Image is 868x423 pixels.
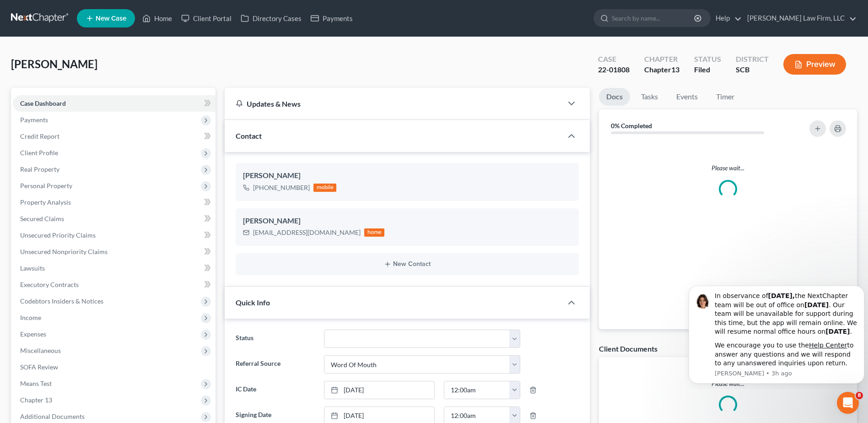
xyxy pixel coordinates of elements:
[20,264,45,272] span: Lawsuits
[606,163,850,173] p: Please wait...
[231,330,319,348] label: Status
[20,412,85,420] span: Additional Documents
[20,132,59,140] span: Credit Report
[13,227,216,244] a: Unsecured Priority Claims
[96,15,126,22] span: New Case
[20,380,52,387] span: Means Test
[13,244,216,260] a: Unsecured Nonpriority Claims
[243,216,571,227] div: [PERSON_NAME]
[611,122,652,130] strong: 0% Completed
[177,10,236,27] a: Client Portal
[20,99,66,107] span: Case Dashboard
[313,184,336,192] div: mobile
[694,65,721,75] div: Filed
[685,268,868,389] iframe: Intercom notifications message
[671,65,679,74] span: 13
[783,54,846,75] button: Preview
[736,54,769,65] div: District
[236,99,551,108] div: Updates & News
[20,396,52,404] span: Chapter 13
[13,194,216,211] a: Property Analysis
[20,116,48,124] span: Payments
[231,381,319,399] label: IC Date
[11,57,97,70] span: [PERSON_NAME]
[634,88,665,106] a: Tasks
[231,355,319,374] label: Referral Source
[20,165,59,173] span: Real Property
[598,65,630,75] div: 22-01808
[20,215,64,222] span: Secured Claims
[20,314,41,321] span: Income
[20,149,58,157] span: Client Profile
[644,65,679,75] div: Chapter
[20,231,96,239] span: Unsecured Priority Claims
[644,54,679,65] div: Chapter
[20,198,71,206] span: Property Analysis
[236,10,306,27] a: Directory Cases
[599,344,658,353] div: Client Documents
[253,183,310,192] div: [PHONE_NUMBER]
[837,392,859,414] iframe: Intercom live chat
[599,88,630,106] a: Docs
[13,95,216,112] a: Case Dashboard
[20,297,103,305] span: Codebtors Insiders & Notices
[709,88,742,106] a: Timer
[598,54,630,65] div: Case
[20,182,72,190] span: Personal Property
[13,128,216,145] a: Credit Report
[243,170,571,181] div: [PERSON_NAME]
[236,131,262,140] span: Contact
[612,10,695,27] input: Search by name...
[20,281,79,288] span: Executory Contracts
[669,88,705,106] a: Events
[736,65,769,75] div: SCB
[711,10,742,27] a: Help
[20,248,108,255] span: Unsecured Nonpriority Claims
[20,347,61,354] span: Miscellaneous
[743,10,857,27] a: [PERSON_NAME] Law Firm, LLC
[13,260,216,277] a: Lawsuits
[364,228,384,237] div: home
[856,392,863,399] span: 8
[306,10,357,27] a: Payments
[444,381,510,399] input: -- : --
[236,298,270,307] span: Quick Info
[324,381,434,399] a: [DATE]
[13,359,216,375] a: SOFA Review
[138,10,177,27] a: Home
[13,211,216,227] a: Secured Claims
[253,228,361,237] div: [EMAIL_ADDRESS][DOMAIN_NAME]
[20,363,58,371] span: SOFA Review
[13,277,216,293] a: Executory Contracts
[20,330,46,338] span: Expenses
[599,379,857,388] p: Please wait...
[243,260,571,268] button: New Contact
[694,54,721,65] div: Status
